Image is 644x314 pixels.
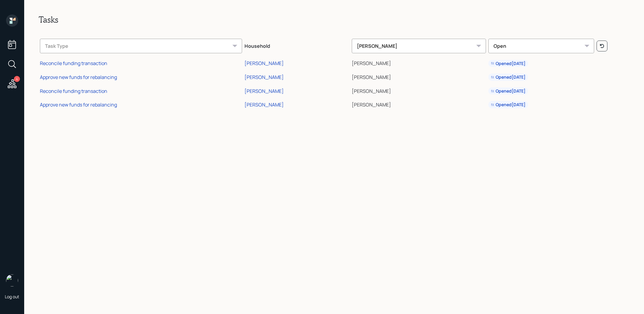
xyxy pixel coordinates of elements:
[40,39,242,53] div: Task Type
[491,61,526,67] div: Opened [DATE]
[40,101,117,108] div: Approve new funds for rebalancing
[40,88,107,94] div: Reconcile funding transaction
[351,56,487,70] td: [PERSON_NAME]
[491,102,526,108] div: Opened [DATE]
[244,88,284,94] div: [PERSON_NAME]
[14,76,20,82] div: 4
[243,34,351,56] th: Household
[491,88,526,94] div: Opened [DATE]
[39,15,629,25] h2: Tasks
[40,60,107,67] div: Reconcile funding transaction
[244,74,284,80] div: [PERSON_NAME]
[351,69,487,83] td: [PERSON_NAME]
[352,39,486,53] div: [PERSON_NAME]
[488,39,594,53] div: Open
[491,74,526,80] div: Opened [DATE]
[244,101,284,108] div: [PERSON_NAME]
[351,83,487,97] td: [PERSON_NAME]
[40,74,117,80] div: Approve new funds for rebalancing
[244,60,284,67] div: [PERSON_NAME]
[5,294,19,299] div: Log out
[6,274,18,286] img: treva-nostdahl-headshot.png
[351,97,487,111] td: [PERSON_NAME]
